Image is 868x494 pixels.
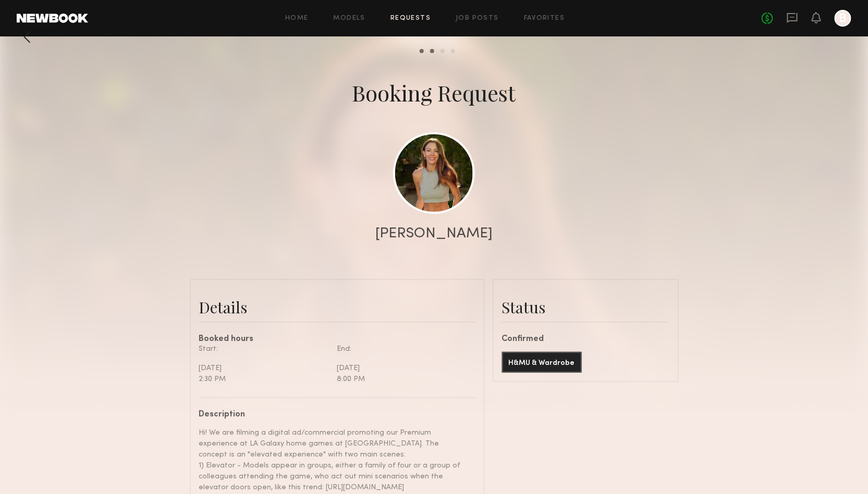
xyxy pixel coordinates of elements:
div: Booked hours [199,335,475,344]
div: Start: [199,344,329,354]
div: [DATE] [337,363,468,374]
div: Description [199,411,468,419]
a: Models [334,15,365,22]
a: Job Posts [456,15,499,22]
div: 8:00 PM [337,374,468,385]
div: Details [199,297,475,318]
div: Confirmed [502,335,669,344]
div: Status [502,297,669,318]
div: [PERSON_NAME] [375,226,493,241]
div: [DATE] [199,363,329,374]
a: Favorites [524,15,565,22]
div: 2:30 PM [199,374,329,385]
button: H&MU & Wardrobe [502,352,582,373]
a: Home [285,15,309,22]
a: B [835,10,851,27]
div: End: [337,344,468,354]
div: Booking Request [352,78,516,107]
a: Requests [390,15,431,22]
